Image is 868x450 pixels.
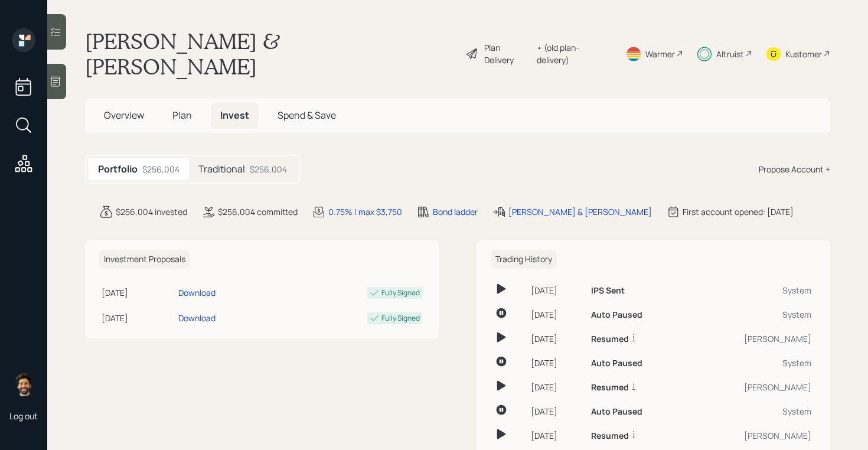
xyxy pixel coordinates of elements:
[142,163,180,175] div: $256,004
[645,48,675,60] div: Warmer
[278,109,336,122] span: Spend & Save
[531,357,582,369] div: [DATE]
[102,312,174,324] div: [DATE]
[218,206,298,218] div: $256,004 committed
[178,312,216,324] div: Download
[693,405,811,418] div: System
[693,308,811,321] div: System
[381,313,420,324] div: Fully Signed
[98,164,138,175] h5: Portfolio
[328,206,402,218] div: 0.75% | max $3,750
[591,407,642,417] h6: Auto Paused
[683,206,794,218] div: First account opened: [DATE]
[716,48,744,60] div: Altruist
[220,109,249,122] span: Invest
[591,286,625,296] h6: IPS Sent
[250,163,287,175] div: $256,004
[104,109,144,122] span: Overview
[591,334,629,344] h6: Resumed
[759,163,830,175] div: Propose Account +
[531,284,582,296] div: [DATE]
[172,109,192,122] span: Plan
[9,410,38,422] div: Log out
[99,250,190,269] h6: Investment Proposals
[85,28,456,79] h1: [PERSON_NAME] & [PERSON_NAME]
[484,41,531,66] div: Plan Delivery
[537,41,611,66] div: • (old plan-delivery)
[381,288,420,298] div: Fully Signed
[531,381,582,393] div: [DATE]
[116,206,187,218] div: $256,004 invested
[591,383,629,393] h6: Resumed
[693,284,811,296] div: System
[693,381,811,393] div: [PERSON_NAME]
[693,357,811,369] div: System
[12,373,35,396] img: eric-schwartz-headshot.png
[178,286,216,299] div: Download
[531,429,582,442] div: [DATE]
[531,332,582,345] div: [DATE]
[433,206,478,218] div: Bond ladder
[591,358,642,369] h6: Auto Paused
[508,206,652,218] div: [PERSON_NAME] & [PERSON_NAME]
[102,286,174,299] div: [DATE]
[591,431,629,441] h6: Resumed
[785,48,822,60] div: Kustomer
[198,164,245,175] h5: Traditional
[491,250,557,269] h6: Trading History
[591,310,642,320] h6: Auto Paused
[531,308,582,321] div: [DATE]
[693,429,811,442] div: [PERSON_NAME]
[693,332,811,345] div: [PERSON_NAME]
[531,405,582,418] div: [DATE]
